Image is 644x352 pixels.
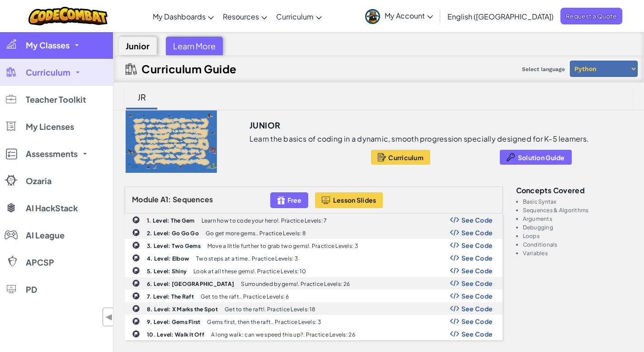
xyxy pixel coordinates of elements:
[461,318,493,325] span: See Code
[147,331,204,338] b: 10. Level: Walk It Off
[118,37,157,55] div: Junior
[26,68,71,76] span: Curriculum
[125,252,503,264] a: 4. Level: Elbow Two steps at a time.. Practice Levels: 3 Show Code Logo See Code
[132,241,140,249] img: IconChallengeLevel.svg
[218,4,272,29] a: Resources
[207,319,320,325] p: Gems first, then the raft.. Practice Levels: 3
[148,4,218,29] a: My Dashboards
[132,266,140,275] img: IconChallengeLevel.svg
[500,150,572,165] a: Solution Guide
[132,304,140,313] img: IconChallengeLevel.svg
[516,186,633,194] h3: Concepts covered
[461,229,493,236] span: See Code
[26,123,74,131] span: My Licenses
[128,86,155,108] div: JR
[450,331,459,337] img: Show Code Logo
[225,306,315,312] p: Get to the raft!. Practice Levels: 18
[125,290,503,302] a: 7. Level: The Raft Get to the raft.. Practice Levels: 6 Show Code Logo See Code
[132,216,140,224] img: IconChallengeLevel.svg
[125,328,503,340] a: 10. Level: Walk It Off A long walk; can we speed this up?. Practice Levels: 26 Show Code Logo See...
[147,293,194,300] b: 7. Level: The Raft
[196,256,298,262] p: Two steps at a time.. Practice Levels: 3
[125,239,503,252] a: 3. Level: Two Gems Move a little further to grab two gems!. Practice Levels: 3 Show Code Logo See...
[207,243,358,249] p: Move a little further to grab two gems!. Practice Levels: 3
[277,195,285,205] img: IconFreeLevelv2.svg
[450,255,459,261] img: Show Code Logo
[450,305,459,312] img: Show Code Logo
[132,279,140,287] img: IconChallengeLevel.svg
[147,281,234,287] b: 6. Level: [GEOGRAPHIC_DATA]
[166,37,223,55] div: Learn More
[125,277,503,290] a: 6. Level: [GEOGRAPHIC_DATA] Surrounded by gems!. Practice Levels: 26 Show Code Logo See Code
[461,330,493,338] span: See Code
[125,302,503,315] a: 8. Level: X Marks the Spot Get to the raft!. Practice Levels: 18 Show Code Logo See Code
[276,12,314,21] span: Curriculum
[125,226,503,239] a: 2. Level: Go Go Go Go get more gems.. Practice Levels: 8 Show Code Logo See Code
[461,267,493,274] span: See Code
[26,204,78,212] span: AI HackStack
[141,62,237,75] h2: Curriculum Guide
[147,319,200,325] b: 9. Level: Gems First
[147,255,189,262] b: 4. Level: Elbow
[518,154,565,161] span: Solution Guide
[26,231,65,239] span: AI League
[147,268,187,275] b: 5. Level: Shiny
[201,294,289,300] p: Get to the raft.. Practice Levels: 6
[523,224,633,230] li: Debugging
[132,228,140,237] img: IconChallengeLevel.svg
[523,207,633,213] li: Sequences & Algorithms
[241,281,350,287] p: Surrounded by gems!. Practice Levels: 26
[125,214,503,226] a: 1. Level: The Gem Learn how to code your hero!. Practice Levels: 7 Show Code Logo See Code
[272,4,326,29] a: Curriculum
[26,177,52,185] span: Ozaria
[450,293,459,299] img: Show Code Logo
[126,63,137,75] img: IconCurriculumGuide.svg
[461,280,493,287] span: See Code
[105,310,113,323] span: ◀
[153,12,206,21] span: My Dashboards
[147,243,201,249] b: 3. Level: Two Gems
[461,292,493,300] span: See Code
[523,250,633,256] li: Variables
[249,134,589,143] p: Learn the basics of coding in a dynamic, smooth progression specially designed for K-5 learners.
[26,95,86,104] span: Teacher Toolkit
[160,195,213,204] span: A1: Sequences
[206,230,306,236] p: Go get more gems.. Practice Levels: 8
[202,218,327,224] p: Learn how to code your hero!. Practice Levels: 7
[223,12,259,21] span: Resources
[450,242,459,248] img: Show Code Logo
[147,217,195,224] b: 1. Level: The Gem
[211,332,355,338] p: A long walk; can we speed this up?. Practice Levels: 26
[385,11,433,20] span: My Account
[132,317,140,325] img: IconChallengeLevel.svg
[523,216,633,222] li: Arguments
[461,216,493,224] span: See Code
[461,254,493,262] span: See Code
[365,9,380,24] img: avatar
[523,199,633,205] li: Basic Syntax
[287,196,301,204] span: Free
[132,254,140,262] img: IconChallengeLevel.svg
[450,280,459,286] img: Show Code Logo
[450,318,459,324] img: Show Code Logo
[560,8,622,24] span: Request a Quote
[125,264,503,277] a: 5. Level: Shiny Look at all these gems!. Practice Levels: 10 Show Code Logo See Code
[450,229,459,236] img: Show Code Logo
[26,150,78,158] span: Assessments
[147,306,218,313] b: 8. Level: X Marks the Spot
[249,119,280,132] h3: Junior
[443,4,558,29] a: English ([GEOGRAPHIC_DATA])
[315,192,383,208] button: Lesson Slides
[447,12,554,21] span: English ([GEOGRAPHIC_DATA])
[147,230,199,237] b: 2. Level: Go Go Go
[28,7,108,25] img: CodeCombat logo
[461,242,493,249] span: See Code
[371,150,430,165] button: Curriculum
[26,41,70,49] span: My Classes
[450,217,459,223] img: Show Code Logo
[125,315,503,328] a: 9. Level: Gems First Gems first, then the raft.. Practice Levels: 3 Show Code Logo See Code
[450,267,459,274] img: Show Code Logo
[523,233,633,239] li: Loops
